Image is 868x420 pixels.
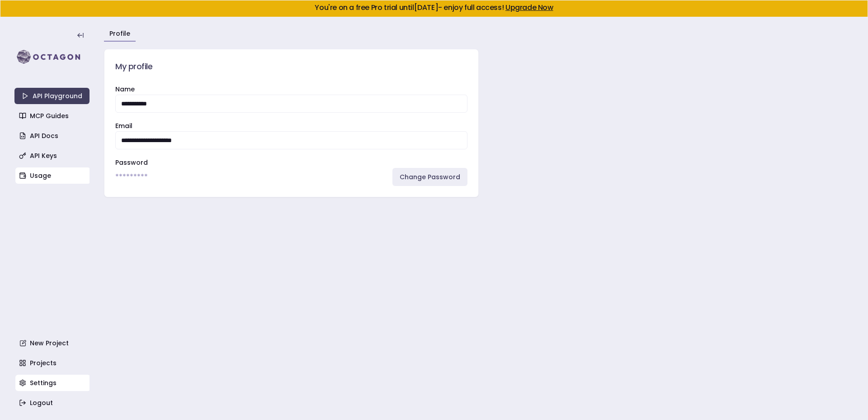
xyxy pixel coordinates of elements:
[14,48,90,66] img: logo-rect-yK7x_WSZ.svg
[15,335,90,351] a: New Project
[15,128,90,144] a: API Docs
[14,88,90,104] a: API Playground
[15,355,90,371] a: Projects
[15,167,90,184] a: Usage
[115,85,135,94] label: Name
[115,121,132,130] label: Email
[109,29,130,38] a: Profile
[15,375,90,391] a: Settings
[392,168,467,186] a: Change Password
[15,395,90,411] a: Logout
[8,4,860,11] h5: You're on a free Pro trial until [DATE] - enjoy full access!
[15,148,90,164] a: API Keys
[505,2,553,13] a: Upgrade Now
[115,60,467,73] h3: My profile
[15,108,90,124] a: MCP Guides
[115,158,148,167] label: Password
